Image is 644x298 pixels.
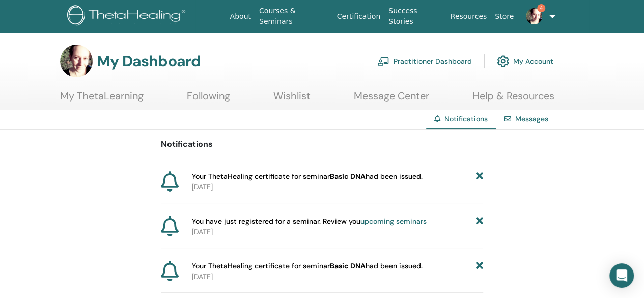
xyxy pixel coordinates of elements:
[377,50,472,72] a: Practitioner Dashboard
[333,7,384,26] a: Certification
[497,50,553,72] a: My Account
[60,90,144,110] a: My ThetaLearning
[273,90,311,110] a: Wishlist
[377,57,389,66] img: chalkboard-teacher.svg
[161,138,483,150] p: Notifications
[609,263,634,288] div: Open Intercom Messenger
[537,4,545,12] span: 4
[192,261,423,272] span: Your ThetaHealing certificate for seminar had been issued.
[384,2,446,31] a: Success Stories
[192,272,483,282] p: [DATE]
[515,114,548,123] a: Messages
[67,5,189,28] img: logo.png
[330,172,366,181] b: Basic DNA
[360,216,427,226] a: upcoming seminars
[444,114,488,123] span: Notifications
[497,52,509,70] img: cog.svg
[192,216,427,227] span: You have just registered for a seminar. Review you
[97,52,201,70] h3: My Dashboard
[60,45,93,77] img: default.jpg
[192,182,483,193] p: [DATE]
[226,7,255,26] a: About
[472,90,554,110] a: Help & Resources
[192,171,423,182] span: Your ThetaHealing certificate for seminar had been issued.
[330,261,366,270] b: Basic DNA
[491,7,518,26] a: Store
[446,7,491,26] a: Resources
[526,8,542,24] img: default.jpg
[192,227,483,237] p: [DATE]
[354,90,429,110] a: Message Center
[255,2,333,31] a: Courses & Seminars
[187,90,230,110] a: Following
